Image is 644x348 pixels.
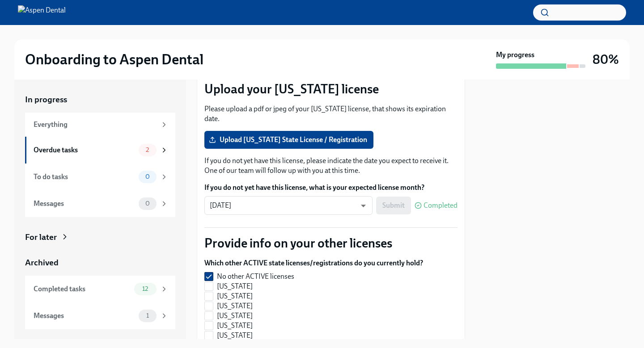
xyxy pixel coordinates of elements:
[204,183,458,193] label: If you do not yet have this license, what is your expected license month?
[204,131,373,149] label: Upload [US_STATE] State License / Registration
[25,113,175,137] a: Everything
[25,137,175,164] a: Overdue tasks2
[204,196,373,215] div: [DATE]
[25,302,175,329] a: Messages1
[217,281,253,291] span: [US_STATE]
[217,331,253,340] span: [US_STATE]
[204,258,423,268] label: Which other ACTIVE state licenses/registrations do you currently hold?
[141,312,154,319] span: 1
[211,135,367,144] span: Upload [US_STATE] State License / Registration
[25,190,175,217] a: Messages0
[217,301,253,311] span: [US_STATE]
[140,147,154,153] span: 2
[204,81,458,97] p: Upload your [US_STATE] license
[217,272,294,281] span: No other ACTIVE licenses
[25,276,175,302] a: Completed tasks12
[34,145,135,155] div: Overdue tasks
[25,231,57,243] div: For later
[204,156,458,176] p: If you do not yet have this license, please indicate the date you expect to receive it. One of ou...
[34,311,135,321] div: Messages
[140,200,155,207] span: 0
[137,285,153,292] span: 12
[25,257,175,268] a: Archived
[34,172,135,182] div: To do tasks
[34,120,157,130] div: Everything
[25,164,175,190] a: To do tasks0
[140,173,155,180] span: 0
[217,311,253,321] span: [US_STATE]
[204,104,458,124] p: Please upload a pdf or jpeg of your [US_STATE] license, that shows its expiration date.
[204,235,458,251] p: Provide info on your other licenses
[593,51,619,67] h3: 80%
[34,199,135,209] div: Messages
[25,94,175,105] a: In progress
[25,231,175,243] a: For later
[217,291,253,301] span: [US_STATE]
[424,202,458,209] span: Completed
[217,321,253,331] span: [US_STATE]
[25,50,203,68] h2: Onboarding to Aspen Dental
[496,50,534,60] strong: My progress
[18,5,66,20] img: Aspen Dental
[34,284,131,294] div: Completed tasks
